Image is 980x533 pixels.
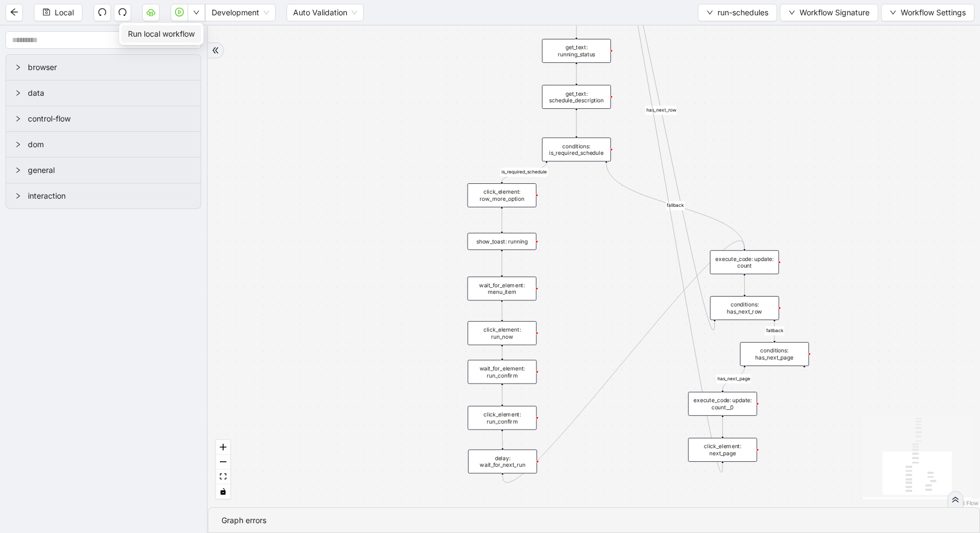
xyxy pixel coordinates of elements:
span: control-flow [28,113,192,125]
g: Edge from click_element: run_confirm to delay: wait_for_next_run [502,431,503,448]
div: click_element: row_more_option [468,183,536,207]
span: Auto Validation [293,4,357,21]
g: Edge from conditions: has_next_row to conditions: has_next_page [765,321,784,340]
div: wait_for_element: menu_item [468,276,536,300]
span: right [15,167,21,173]
div: control-flow [6,106,201,131]
g: Edge from conditions: is_required_schedule to click_element: row_more_option [500,163,548,182]
div: general [6,158,201,183]
span: right [15,115,21,122]
span: browser [28,61,192,73]
div: get_text: schedule_description [542,85,611,109]
g: Edge from conditions: is_required_schedule to execute_code: update: count [606,163,745,248]
span: general [28,164,192,176]
span: right [15,90,21,96]
a: React Flow attribution [950,500,978,506]
div: conditions: is_required_schedule [542,137,611,161]
div: wait_for_element: run_confirm [468,360,536,384]
span: Workflow Signature [800,7,870,19]
button: downWorkflow Signature [780,4,878,21]
div: delay: wait_for_next_run [468,449,537,473]
span: double-right [952,496,959,503]
span: run-schedules [717,7,768,19]
button: undo [94,4,111,21]
span: arrow-left [10,8,19,16]
span: data [28,87,192,99]
span: double-right [212,47,219,54]
div: interaction [6,183,201,208]
div: execute_code: update: count__0 [688,392,757,416]
span: Run local workflow [128,28,195,40]
div: click_element: run_now [468,321,536,345]
span: down [789,9,795,16]
div: execute_code: update: count [710,250,779,274]
span: right [15,193,21,199]
div: click_element: run_confirm [468,406,536,430]
span: plus-circle [798,373,810,384]
button: arrow-left [5,4,23,21]
span: undo [98,8,107,16]
button: play-circle [171,4,188,21]
button: saveLocal [34,4,83,21]
span: play-circle [175,8,184,16]
button: downWorkflow Settings [881,4,975,21]
span: down [193,9,200,16]
span: save [43,8,50,16]
button: down [188,4,205,21]
span: right [15,141,21,148]
div: get_text: running_status [542,39,611,63]
g: Edge from conditions: has_next_page to execute_code: update: count__0 [716,367,751,390]
div: click_element: next_page [688,438,757,462]
div: dom [6,132,201,157]
span: Workflow Settings [901,7,966,19]
button: toggle interactivity [216,484,230,499]
div: conditions: has_next_pageplus-circle [740,342,809,366]
span: redo [118,8,127,16]
div: show_toast: running [468,233,536,250]
button: downrun-schedules [698,4,777,21]
span: interaction [28,190,192,202]
span: right [15,64,21,71]
button: cloud-server [142,4,160,21]
button: zoom out [216,455,230,470]
g: Edge from delay: wait_for_next_run to execute_code: update: count [503,241,744,483]
div: conditions: has_next_row [710,296,779,320]
button: zoom in [216,440,230,455]
button: fit view [216,470,230,484]
div: data [6,80,201,106]
span: down [890,9,896,16]
span: Local [55,7,74,19]
span: down [707,9,713,16]
span: Development [212,4,269,21]
div: conditions: has_next_page [740,342,809,366]
div: Graph errors [221,514,966,526]
span: cloud-server [147,8,155,16]
button: redo [114,4,131,21]
div: browser [6,55,201,80]
span: dom [28,138,192,150]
